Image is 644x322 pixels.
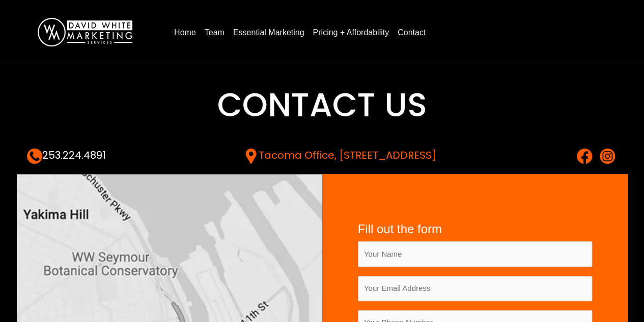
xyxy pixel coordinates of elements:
a: 253.224.4891 [27,148,106,162]
a: Essential Marketing [229,24,309,41]
a: Tacoma Office, [STREET_ADDRESS] [243,148,436,162]
span: Contact Us [217,82,427,128]
a: Contact [394,24,430,41]
a: DavidWhite-Marketing-Logo [38,27,132,36]
img: DavidWhite-Marketing-Logo [38,18,132,46]
input: Your Name [358,241,592,266]
a: Team [201,24,229,41]
a: Pricing + Affordability [309,24,393,41]
h4: Fill out the form [358,222,592,237]
nav: Menu [170,24,624,41]
a: Home [170,24,200,41]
